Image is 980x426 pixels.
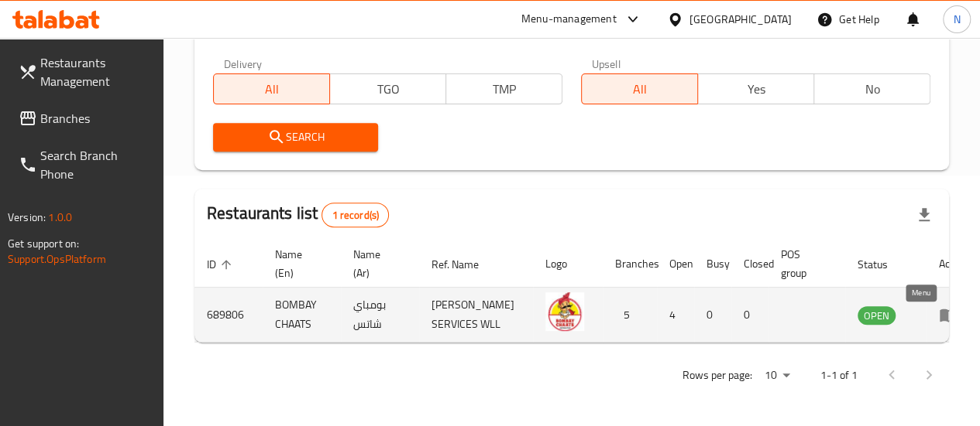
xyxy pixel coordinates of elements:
td: 5 [603,288,657,343]
span: ID [207,255,236,274]
button: TGO [329,73,446,104]
div: [GEOGRAPHIC_DATA] [689,11,792,28]
th: Action [927,240,980,288]
img: BOMBAY CHAATS [545,292,584,331]
h2: Restaurants list [207,202,389,227]
span: Restaurants Management [40,53,151,90]
th: Branches [603,240,657,288]
span: Search [225,128,366,147]
div: OPEN [858,306,896,325]
span: Name (Ar) [353,245,401,282]
span: Branches [40,109,151,128]
div: Export file [906,196,943,233]
span: Version: [8,207,46,227]
span: Get support on: [8,233,79,254]
a: Search Branch Phone [6,137,163,193]
span: Status [858,255,908,274]
th: Busy [694,240,731,288]
a: Branches [6,100,163,137]
td: 0 [694,288,731,343]
table: enhanced table [194,240,980,343]
button: Search [213,123,379,152]
button: No [813,73,930,104]
button: All [213,73,330,104]
span: TMP [452,78,556,101]
td: 4 [657,288,694,343]
th: Logo [533,240,603,288]
span: Ref. Name [432,255,499,274]
span: OPEN [858,307,896,325]
span: 1 record(s) [322,208,388,223]
td: [PERSON_NAME] SERVICES WLL [419,288,533,343]
span: All [220,78,324,101]
th: Closed [731,240,769,288]
span: TGO [336,78,440,101]
button: All [581,73,698,104]
span: 1.0.0 [48,207,72,227]
div: Menu-management [521,10,617,29]
p: Rows per page: [683,366,752,385]
button: TMP [445,73,562,104]
div: Rows per page: [758,364,796,387]
span: No [820,78,924,101]
td: BOMBAY CHAATS [263,288,341,343]
div: Total records count [322,203,389,227]
td: 0 [731,288,769,343]
span: POS group [781,245,827,282]
td: بومباي شاتس [341,288,419,343]
span: Name (En) [275,245,322,282]
a: Restaurants Management [6,44,163,100]
span: All [588,78,692,101]
p: 1-1 of 1 [820,366,858,385]
button: Yes [697,73,814,104]
label: Delivery [224,58,263,69]
a: Support.OpsPlatform [8,249,106,269]
span: Search Branch Phone [40,146,151,183]
th: Open [657,240,694,288]
span: N [953,11,960,28]
span: Yes [704,78,808,101]
label: Upsell [592,58,621,69]
td: 689806 [194,288,263,343]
